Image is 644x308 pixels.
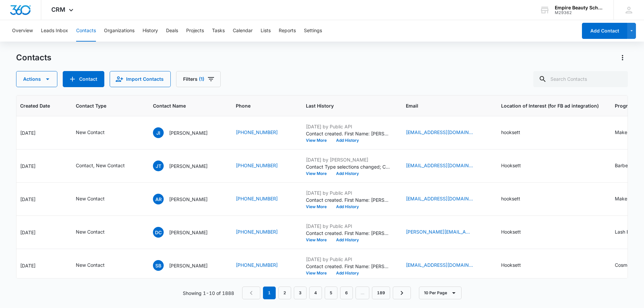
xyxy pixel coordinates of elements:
div: New Contact [76,129,105,136]
a: [PHONE_NUMBER] [236,228,278,235]
div: Contact Type - New Contact - Select to Edit Field [76,261,117,269]
div: Makeup [615,129,633,136]
input: Search Contacts [533,71,628,87]
div: hooksett [501,129,520,136]
div: Contact Name - Jeantillle Iradukunda - Select to Edit Field [153,127,220,138]
div: Cosmetology [615,261,644,268]
button: Add History [331,205,364,209]
div: [DATE] [20,129,60,136]
p: [DATE] by [PERSON_NAME] [306,156,390,163]
span: JT [153,161,164,171]
button: Deals [166,20,178,42]
div: Hooksett [501,162,521,169]
span: DC [153,227,164,238]
button: Add History [331,271,364,275]
div: [DATE] [20,262,60,269]
div: Phone - (603) 545-8185 - Select to Edit Field [236,162,290,170]
div: Contact Name - Samantha Bell - Select to Edit Field [153,260,220,271]
button: Import Contacts [110,71,171,87]
button: View More [306,138,331,142]
h1: Contacts [16,53,51,63]
div: New Contact [76,195,105,202]
div: Location of Interest (for FB ad integration) - hooksett - Select to Edit Field [501,129,532,137]
button: Add History [331,238,364,242]
button: Tasks [212,20,225,42]
span: JI [153,127,164,138]
span: Last History [306,102,380,109]
p: Contact created. First Name: [PERSON_NAME] Last Name: [PERSON_NAME] Source: Form - Contact Us Sta... [306,230,390,237]
p: [PERSON_NAME] [169,163,208,170]
div: Email - robie3658@gmail.com - Select to Edit Field [406,195,485,203]
a: [EMAIL_ADDRESS][DOMAIN_NAME] [406,195,473,202]
a: Next Page [393,287,411,299]
button: Reports [279,20,296,42]
div: Hooksett [501,228,521,235]
button: Actions [617,52,628,63]
p: Contact created. First Name: [PERSON_NAME] Last Name: [PERSON_NAME] Source: Form - Facebook Statu... [306,196,390,203]
div: Contact Name - Joshua Tibodeau - Select to Edit Field [153,161,220,171]
button: Overview [12,20,33,42]
button: Add Contact [63,71,104,87]
a: Page 3 [294,287,307,299]
span: CRM [51,6,65,13]
p: Contact created. First Name: [PERSON_NAME] Last Name: [PERSON_NAME] Source: Form - Facebook Statu... [306,130,390,137]
span: Phone [236,102,280,109]
span: Contact Type [76,102,127,109]
a: [EMAIL_ADDRESS][DOMAIN_NAME] [406,261,473,268]
div: Contact Type - New Contact - Select to Edit Field [76,228,117,236]
button: View More [306,205,331,209]
div: Email - therezanyrambabzi@gmail.com - Select to Edit Field [406,129,485,137]
p: [DATE] by Public API [306,123,390,130]
p: [DATE] by Public API [306,223,390,230]
a: Page 2 [278,287,291,299]
div: account id [555,10,604,15]
a: [PHONE_NUMBER] [236,162,278,169]
a: Page 5 [325,287,337,299]
div: New Contact [76,228,105,235]
div: Location of Interest (for FB ad integration) - hooksett - Select to Edit Field [501,195,532,203]
em: 1 [263,287,276,299]
button: Add History [331,138,364,142]
div: Phone - +1 (978) 896-8185 - Select to Edit Field [236,129,290,137]
a: [PHONE_NUMBER] [236,195,278,202]
div: Hooksett [501,261,521,268]
p: [PERSON_NAME] [169,229,208,236]
p: [DATE] by Public API [306,189,390,196]
div: Phone - +1 (603) 858-5495 - Select to Edit Field [236,195,290,203]
a: [EMAIL_ADDRESS][DOMAIN_NAME] [406,162,473,169]
p: Contact created. First Name: [PERSON_NAME] Last Name: [PERSON_NAME] Source: Form - Contact Us Sta... [306,263,390,270]
p: Showing 1-10 of 1888 [183,290,234,297]
div: [DATE] [20,196,60,203]
div: Contact Name - Angelica Robie - Select to Edit Field [153,194,220,204]
div: Contact, New Contact [76,162,125,169]
div: Location of Interest (for FB ad integration) - Hooksett - Select to Edit Field [501,162,533,170]
div: [DATE] [20,229,60,236]
p: Contact Type selections changed; Contact was added. [306,163,390,170]
div: New Contact [76,261,105,268]
p: [PERSON_NAME] [169,262,208,269]
a: Page 6 [340,287,353,299]
div: Location of Interest (for FB ad integration) - Hooksett - Select to Edit Field [501,261,533,269]
span: SB [153,260,164,271]
div: Email - joshuatib20@outlook.com - Select to Edit Field [406,162,485,170]
button: View More [306,172,331,176]
a: Page 189 [372,287,390,299]
p: [PERSON_NAME] [169,129,208,136]
span: Email [406,102,475,109]
a: [EMAIL_ADDRESS][DOMAIN_NAME] [406,129,473,136]
a: [PERSON_NAME][EMAIL_ADDRESS][PERSON_NAME][DOMAIN_NAME] [406,228,473,235]
button: View More [306,271,331,275]
span: (1) [199,77,204,81]
button: Filters [176,71,221,87]
div: hooksett [501,195,520,202]
div: [DATE] [20,163,60,170]
button: Calendar [233,20,253,42]
button: Organizations [104,20,135,42]
button: Leads Inbox [41,20,68,42]
div: Email - 4r4kdz@comcast.net - Select to Edit Field [406,261,485,269]
div: Phone - (603) 505-7484 - Select to Edit Field [236,261,290,269]
button: 10 Per Page [419,287,462,299]
button: Actions [16,71,57,87]
div: Location of Interest (for FB ad integration) - Hooksett - Select to Edit Field [501,228,533,236]
div: account name [555,5,604,10]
